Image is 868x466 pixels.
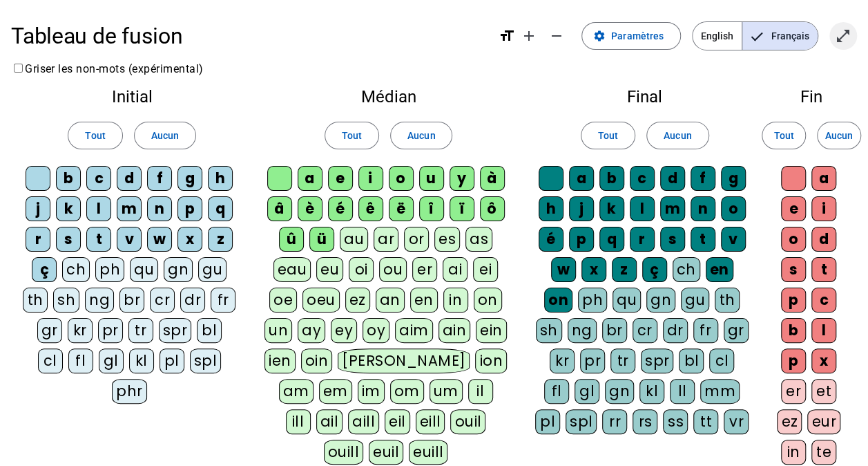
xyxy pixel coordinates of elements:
[660,227,685,252] div: s
[99,348,124,373] div: gl
[670,379,695,404] div: ll
[68,122,122,149] button: Tout
[32,257,57,282] div: ç
[480,196,505,221] div: ô
[781,318,806,343] div: b
[180,288,205,313] div: dr
[581,122,635,149] button: Tout
[630,227,655,252] div: r
[633,409,657,434] div: rs
[681,288,709,313] div: gu
[68,318,93,343] div: kr
[811,257,836,282] div: t
[544,288,572,313] div: on
[599,166,624,191] div: b
[835,28,851,44] mat-icon: open_in_full
[693,318,718,343] div: fr
[581,257,606,282] div: x
[580,348,605,373] div: pr
[569,196,594,221] div: j
[581,22,681,50] button: Paramètres
[62,257,90,282] div: ch
[298,318,325,343] div: ay
[38,348,63,373] div: cl
[409,440,447,465] div: euill
[342,127,362,144] span: Tout
[301,348,333,373] div: oin
[781,257,806,282] div: s
[569,227,594,252] div: p
[693,409,718,434] div: tt
[605,379,634,404] div: gn
[781,348,806,373] div: p
[389,166,414,191] div: o
[26,227,50,252] div: r
[86,166,111,191] div: c
[338,348,470,373] div: [PERSON_NAME]
[86,227,111,252] div: t
[26,196,50,221] div: j
[811,318,836,343] div: l
[269,288,297,313] div: oe
[646,288,675,313] div: gn
[208,196,233,221] div: q
[630,196,655,221] div: l
[642,257,667,282] div: ç
[613,288,641,313] div: qu
[602,409,627,434] div: rr
[641,348,674,373] div: spr
[376,288,405,313] div: an
[544,379,569,404] div: fl
[762,122,806,149] button: Tout
[11,62,204,75] label: Griser les non-mots (expérimental)
[430,379,463,404] div: um
[385,409,410,434] div: eil
[85,127,105,144] span: Tout
[389,196,414,221] div: ë
[548,28,565,44] mat-icon: remove
[208,166,233,191] div: h
[599,196,624,221] div: k
[112,379,147,404] div: phr
[298,166,322,191] div: a
[474,288,502,313] div: on
[612,257,637,282] div: z
[476,318,507,343] div: ein
[37,318,62,343] div: gr
[568,318,597,343] div: ng
[358,379,385,404] div: im
[267,196,292,221] div: â
[390,379,424,404] div: om
[773,127,793,144] span: Tout
[742,22,818,50] span: Français
[128,318,153,343] div: tr
[781,227,806,252] div: o
[419,166,444,191] div: u
[117,166,142,191] div: d
[85,288,114,313] div: ng
[706,257,733,282] div: en
[536,318,562,343] div: sh
[639,379,664,404] div: kl
[358,196,383,221] div: ê
[811,196,836,221] div: i
[319,379,352,404] div: em
[407,127,435,144] span: Aucun
[208,227,233,252] div: z
[11,14,488,58] h1: Tableau de fusion
[724,318,749,343] div: gr
[679,348,704,373] div: bl
[286,409,311,434] div: ill
[53,288,79,313] div: sh
[575,379,599,404] div: gl
[328,196,353,221] div: é
[663,409,688,434] div: ss
[349,257,374,282] div: oi
[279,227,304,252] div: û
[598,127,618,144] span: Tout
[117,227,142,252] div: v
[543,22,570,50] button: Diminuer la taille de la police
[610,348,635,373] div: tr
[630,166,655,191] div: c
[825,127,853,144] span: Aucun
